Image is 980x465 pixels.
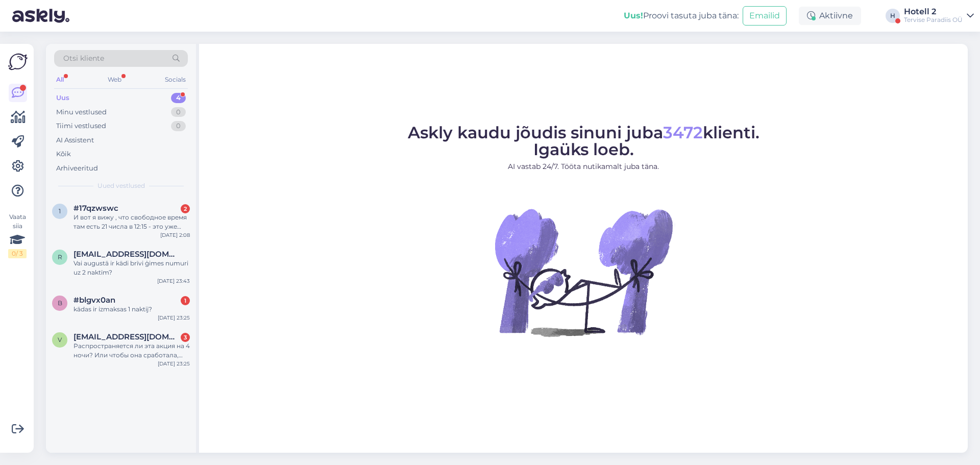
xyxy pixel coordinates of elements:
[181,333,190,342] div: 3
[158,314,190,322] div: [DATE] 23:25
[8,249,27,258] div: 0 / 3
[73,305,190,314] div: kādas ir izmaksas 1 naktij?
[73,259,190,277] div: Vai augustā ir kādi brīvi ģimes numuri uz 2 naktīm?
[54,73,66,86] div: All
[56,163,98,174] div: Arhiveeritud
[171,121,186,131] div: 0
[56,107,107,117] div: Minu vestlused
[56,135,94,145] div: AI Assistent
[106,73,124,86] div: Web
[8,52,28,71] img: Askly Logo
[663,123,703,142] span: 3472
[56,149,71,159] div: Kõik
[171,107,186,117] div: 0
[73,213,190,231] div: И вот я вижу , что свободное время там есть 21 числа в 12:15 - это уже после выселения. Мы можем ...
[743,6,787,26] button: Emailid
[56,121,106,131] div: Tiimi vestlused
[904,8,974,24] a: Hotell 2Tervise Paradiis OÜ
[181,296,190,305] div: 1
[886,9,900,23] div: H
[73,204,118,213] span: #17qzwswc
[163,73,188,86] div: Socials
[73,332,180,341] span: val2001@inbox.lv
[56,93,69,103] div: Uus
[157,277,190,285] div: [DATE] 23:43
[63,53,104,64] span: Otsi kliente
[171,93,186,103] div: 4
[73,341,190,360] div: Распространяется ли эта акция на 4 ночи? Или чтобы она сработала, необходимо взять строго 3 ночи?
[408,161,759,172] p: AI vastab 24/7. Tööta nutikamalt juba täna.
[58,299,62,307] span: b
[904,8,963,16] div: Hotell 2
[8,212,27,258] div: Vaata siia
[158,360,190,368] div: [DATE] 23:25
[904,16,963,24] div: Tervise Paradiis OÜ
[408,123,759,159] span: Askly kaudu jõudis sinuni juba klienti. Igaüks loeb.
[492,180,675,364] img: No Chat active
[624,10,739,22] div: Proovi tasuta juba täna:
[59,207,61,215] span: 1
[58,253,62,261] span: r
[624,11,643,20] b: Uus!
[160,231,190,239] div: [DATE] 2:08
[73,296,115,305] span: #blgvx0an
[58,336,62,344] span: v
[799,7,861,25] div: Aktiivne
[97,181,145,190] span: Uued vestlused
[73,250,180,259] span: raitis.boldisevics@gmail.com
[181,204,190,213] div: 2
